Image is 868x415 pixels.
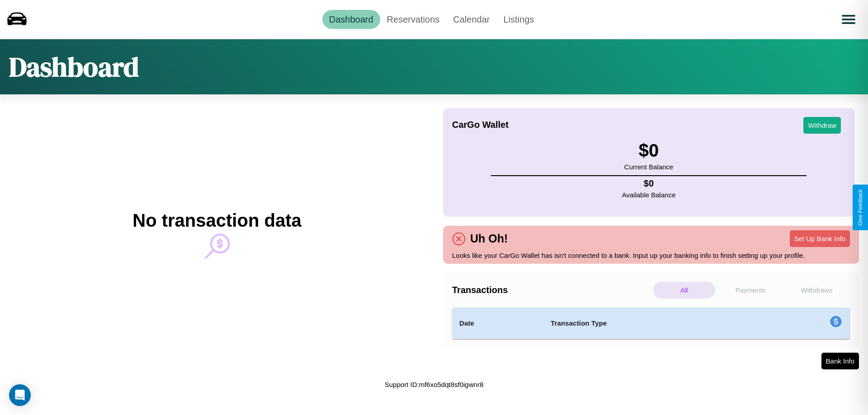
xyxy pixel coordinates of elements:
[857,189,863,226] div: Give Feedback
[551,318,756,329] h4: Transaction Type
[446,10,496,29] a: Calendar
[786,282,848,298] p: Withdraws
[653,282,715,298] p: All
[9,48,139,85] h1: Dashboard
[790,230,850,247] button: Set Up Bank Info
[622,189,676,201] p: Available Balance
[132,210,301,231] h2: No transaction data
[622,178,676,189] h4: $ 0
[385,378,483,391] p: Support ID: mf6xo5dqt8sf0igwnr8
[720,282,782,298] p: Payments
[466,232,512,245] h4: Uh Oh!
[322,10,380,29] a: Dashboard
[9,384,31,406] div: Open Intercom Messenger
[624,161,673,173] p: Current Balance
[452,308,850,339] table: simple table
[836,7,861,32] button: Open menu
[452,120,509,130] h4: CarGo Wallet
[803,117,841,134] button: Withdraw
[821,353,859,369] button: Bank Info
[496,10,541,29] a: Listings
[459,318,536,329] h4: Date
[624,140,673,161] h3: $ 0
[380,10,447,29] a: Reservations
[452,285,651,295] h4: Transactions
[452,249,850,261] p: Looks like your CarGo Wallet has isn't connected to a bank. Input up your banking info to finish ...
